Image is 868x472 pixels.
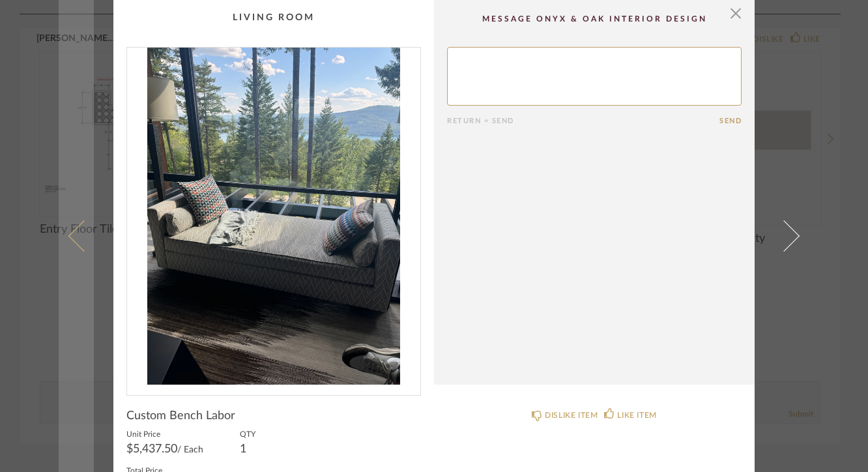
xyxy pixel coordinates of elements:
label: QTY [240,428,255,439]
span: Custom Bench Labor [126,409,235,423]
label: Unit Price [126,428,203,439]
img: 917dccf7-49e6-46dc-98a3-ba9495f94087_1000x1000.jpg [127,48,420,385]
div: 0 [127,48,420,385]
div: 1 [240,444,255,454]
div: DISLIKE ITEM [545,409,598,422]
button: Send [719,117,742,125]
span: / Each [177,445,203,454]
span: $5,437.50 [126,443,177,455]
div: LIKE ITEM [617,409,656,422]
div: Return = Send [447,117,719,125]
